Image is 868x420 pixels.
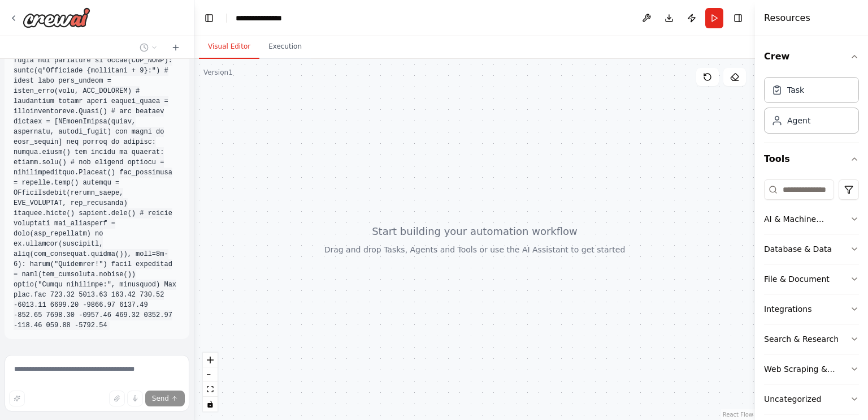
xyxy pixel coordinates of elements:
button: File & Document [764,264,859,294]
button: Web Scraping & Browsing [764,354,859,384]
button: Integrations [764,294,859,324]
div: Web Scraping & Browsing [764,363,850,375]
div: Integrations [764,303,811,315]
div: React Flow controls [203,353,218,412]
button: Send [145,391,185,406]
div: Uncategorized [764,393,821,405]
button: Execution [259,35,311,59]
div: Task [787,84,804,96]
button: Hide right sidebar [730,10,746,26]
button: fit view [203,382,218,397]
a: React Flow attribution [723,412,753,418]
button: Crew [764,41,859,72]
button: zoom in [203,353,218,367]
button: zoom out [203,367,218,382]
button: Start a new chat [167,41,185,54]
nav: breadcrumb [236,12,293,24]
div: AI & Machine Learning [764,213,850,225]
button: Click to speak your automation idea [127,391,143,406]
button: Uncategorized [764,384,859,414]
button: Improve this prompt [9,391,25,406]
button: Switch to previous chat [135,41,162,54]
button: Database & Data [764,234,859,264]
button: Search & Research [764,324,859,354]
div: Crew [764,72,859,143]
img: Logo [23,7,90,28]
div: Version 1 [203,68,233,77]
button: Tools [764,143,859,175]
div: Search & Research [764,333,839,345]
button: Visual Editor [199,35,259,59]
div: File & Document [764,273,830,285]
div: Database & Data [764,243,832,255]
span: Send [152,394,169,403]
button: Upload files [109,391,125,406]
h4: Resources [764,11,810,25]
div: Agent [787,115,810,126]
button: toggle interactivity [203,397,218,412]
button: AI & Machine Learning [764,204,859,234]
button: Hide left sidebar [201,10,217,26]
